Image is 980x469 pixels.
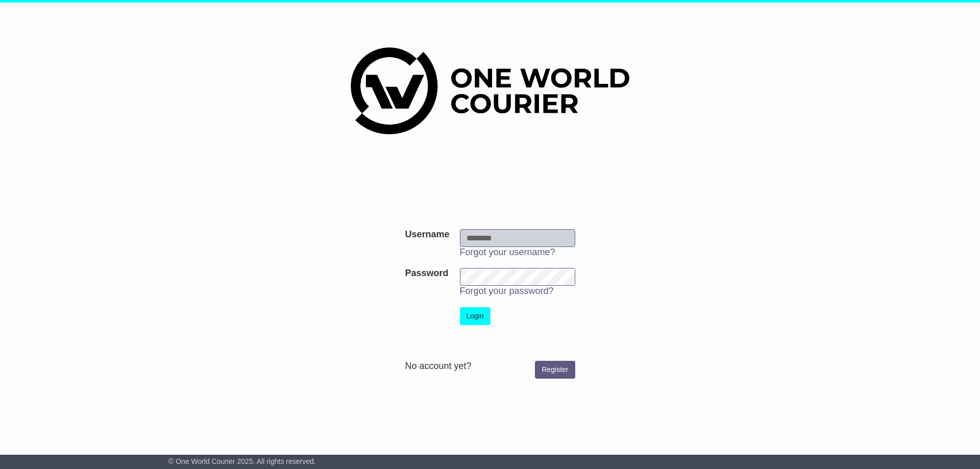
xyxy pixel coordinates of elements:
[460,307,491,325] button: Login
[168,457,316,465] span: © One World Courier 2025. All rights reserved.
[405,361,575,372] div: No account yet?
[460,247,555,257] a: Forgot your username?
[535,361,575,379] a: Register
[405,268,448,279] label: Password
[551,232,563,244] keeper-lock: Open Keeper Popup
[460,286,554,296] a: Forgot your password?
[405,229,449,240] label: Username
[351,47,629,134] img: One World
